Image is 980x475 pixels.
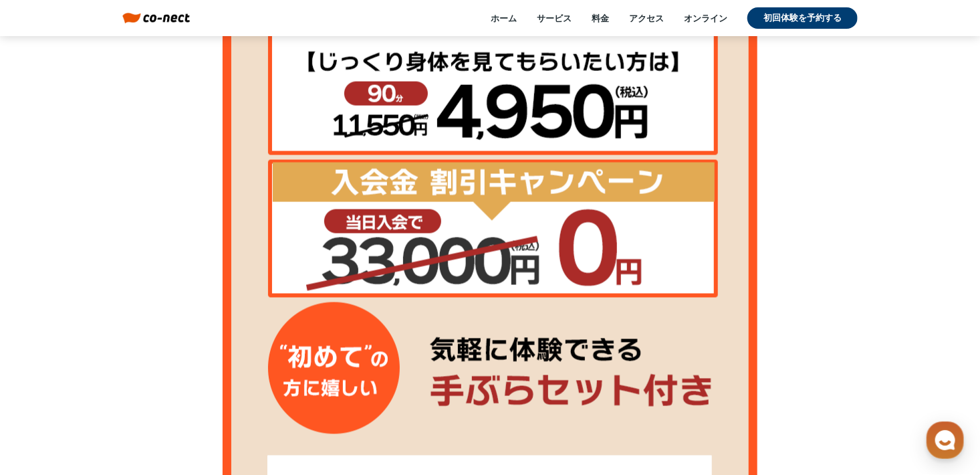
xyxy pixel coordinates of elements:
span: 設定 [207,384,223,395]
a: ホーム [491,12,517,24]
a: チャット [88,364,172,397]
a: 設定 [172,364,257,397]
a: アクセス [629,12,664,24]
a: 料金 [592,12,609,24]
span: チャット [114,385,146,395]
a: サービス [537,12,572,24]
a: オンライン [684,12,727,24]
a: ホーム [4,364,88,397]
span: ホーム [34,384,58,395]
a: 初回体験を予約する [747,7,858,29]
